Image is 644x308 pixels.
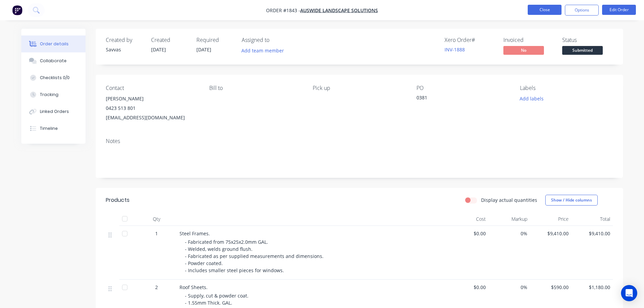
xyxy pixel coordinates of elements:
button: Edit Order [602,5,636,15]
a: INV-1888 [445,46,465,53]
label: Display actual quantities [481,196,537,204]
button: Collaborate [21,52,86,69]
div: [PERSON_NAME]0423 513 801[EMAIL_ADDRESS][DOMAIN_NAME] [106,94,198,122]
span: - Supply, cut & powder coat. - 1.55mm Thick. GAL. [185,292,250,306]
div: 0423 513 801 [106,103,198,113]
div: PO [416,85,509,91]
div: Created [151,37,188,43]
span: Roof Sheets. [180,284,208,290]
span: No [503,46,544,54]
span: Order #1843 - [266,7,300,14]
span: $590.00 [533,284,569,291]
div: Assigned to [242,37,309,43]
div: 0381 [416,94,501,103]
div: Price [530,212,572,226]
div: Open Intercom Messenger [621,285,637,301]
button: Add team member [242,46,288,55]
div: Linked Orders [40,109,69,115]
div: Savvas [106,46,143,53]
span: $1,180.00 [574,284,610,291]
div: Order details [40,41,69,47]
div: Total [571,212,613,226]
button: Close [528,5,562,15]
span: [DATE] [196,46,211,53]
span: - Fabricated from 75x25x2.0mm GAL. - Welded, welds ground flush. - Fabricated as per supplied mea... [185,239,325,274]
div: [PERSON_NAME] [106,94,198,103]
div: Qty [136,212,177,226]
div: Xero Order # [445,37,495,43]
button: Order details [21,35,86,52]
a: Auswide Landscape Solutions [300,7,378,14]
span: Steel Frames. [180,230,210,237]
button: Checklists 0/0 [21,69,86,86]
img: Factory [12,5,22,15]
button: Add labels [516,94,547,103]
div: Contact [106,85,198,91]
div: Checklists 0/0 [40,75,70,81]
span: 1 [155,230,158,237]
div: Tracking [40,92,58,98]
div: Pick up [313,85,405,91]
button: Add team member [238,46,287,55]
div: Created by [106,37,143,43]
div: [EMAIL_ADDRESS][DOMAIN_NAME] [106,113,198,122]
span: [DATE] [151,46,166,53]
div: Timeline [40,125,58,132]
div: Status [562,37,613,43]
span: 0% [491,230,527,237]
button: Timeline [21,120,86,137]
div: Collaborate [40,58,67,64]
div: Markup [488,212,530,226]
div: Notes [106,138,613,144]
div: Labels [520,85,613,91]
span: 0% [491,284,527,291]
div: Required [196,37,234,43]
button: Submitted [562,46,603,56]
span: $0.00 [450,284,486,291]
div: Bill to [209,85,302,91]
span: Submitted [562,46,603,54]
button: Tracking [21,86,86,103]
button: Linked Orders [21,103,86,120]
span: $9,410.00 [533,230,569,237]
span: $9,410.00 [574,230,610,237]
div: Products [106,196,129,204]
span: 2 [155,284,158,291]
span: $0.00 [450,230,486,237]
div: Invoiced [503,37,554,43]
div: Cost [447,212,489,226]
button: Show / Hide columns [545,195,598,206]
button: Options [565,5,599,16]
